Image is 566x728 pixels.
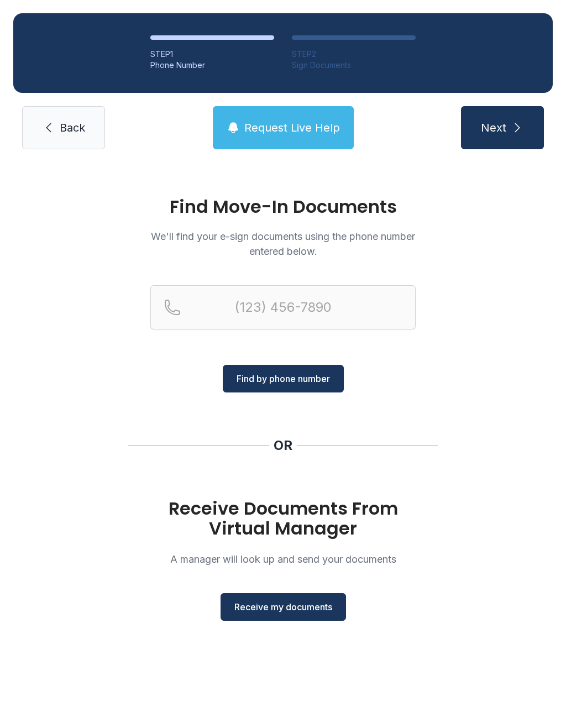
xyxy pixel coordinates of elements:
p: A manager will look up and send your documents [150,552,416,567]
div: Phone Number [150,60,274,71]
input: Reservation phone number [150,285,416,329]
span: Back [60,120,85,135]
div: OR [274,437,292,454]
div: Sign Documents [292,60,416,71]
h1: Find Move-In Documents [150,198,416,216]
p: We'll find your e-sign documents using the phone number entered below. [150,229,416,259]
div: STEP 1 [150,49,274,60]
span: Request Live Help [244,120,340,135]
div: STEP 2 [292,49,416,60]
h1: Receive Documents From Virtual Manager [150,499,416,538]
span: Receive my documents [234,600,332,614]
span: Next [481,120,506,135]
span: Find by phone number [237,372,330,385]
